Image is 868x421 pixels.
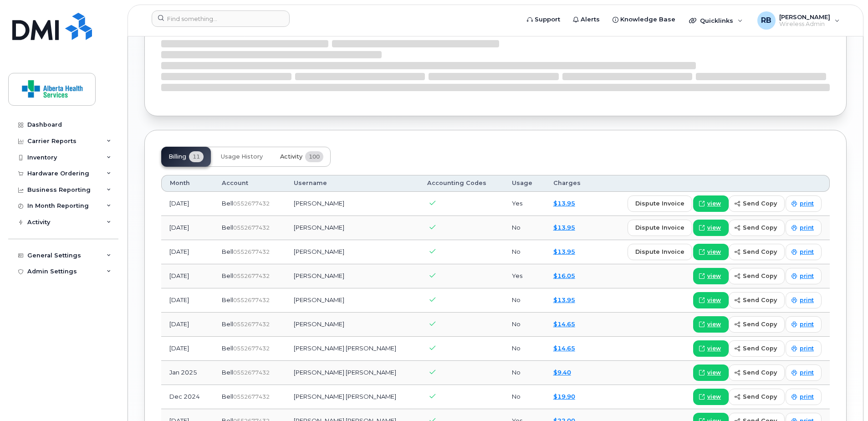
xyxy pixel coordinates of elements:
td: No [504,385,545,409]
div: Quicklinks [683,11,749,30]
td: [PERSON_NAME] [PERSON_NAME] [286,337,419,361]
span: Bell [222,393,233,400]
span: 0552677432 [233,297,270,303]
span: RB [761,15,771,26]
input: Find something... [152,10,290,27]
td: [DATE] [161,192,214,216]
a: view [693,220,729,236]
a: view [693,365,729,381]
a: $14.65 [553,320,575,328]
span: dispute invoice [635,247,684,256]
span: view [707,369,721,377]
button: dispute invoice [628,220,692,236]
button: send copy [729,244,785,260]
span: Activity [280,153,302,160]
span: 0552677432 [233,393,270,400]
span: view [707,200,721,208]
td: [DATE] [161,337,214,361]
a: view [693,292,729,308]
a: $19.90 [553,393,575,400]
span: 0552677432 [233,248,270,255]
span: send copy [743,320,777,329]
span: send copy [743,223,777,232]
span: dispute invoice [635,199,684,208]
span: 0552677432 [233,321,270,328]
a: print [786,316,822,333]
a: print [786,365,822,381]
span: view [707,320,721,329]
span: view [707,224,721,232]
span: print [800,296,814,304]
span: send copy [743,296,777,304]
span: 100 [305,151,323,162]
td: Dec 2024 [161,385,214,409]
td: [PERSON_NAME] [286,192,419,216]
span: 0552677432 [233,345,270,352]
span: Usage History [221,153,263,160]
button: send copy [729,389,785,405]
a: view [693,195,729,212]
td: [DATE] [161,313,214,337]
span: Wireless Admin [779,21,830,28]
button: dispute invoice [628,195,692,212]
span: view [707,296,721,304]
span: 0552677432 [233,200,270,207]
span: dispute invoice [635,223,684,232]
span: print [800,393,814,401]
td: [PERSON_NAME] [286,288,419,313]
td: [PERSON_NAME] [286,216,419,240]
td: [PERSON_NAME] [286,313,419,337]
span: Bell [222,272,233,279]
span: view [707,248,721,256]
span: print [800,320,814,329]
a: Alerts [567,10,606,29]
span: print [800,224,814,232]
td: [DATE] [161,216,214,240]
td: No [504,313,545,337]
span: send copy [743,368,777,377]
td: [PERSON_NAME] [286,264,419,288]
a: print [786,340,822,357]
a: print [786,220,822,236]
td: No [504,240,545,264]
a: $14.65 [553,344,575,352]
a: $9.40 [553,369,571,376]
button: send copy [729,365,785,381]
button: send copy [729,292,785,308]
button: send copy [729,340,785,357]
a: view [693,268,729,284]
span: 0552677432 [233,272,270,279]
span: print [800,369,814,377]
a: $13.95 [553,248,575,255]
a: view [693,389,729,405]
td: [DATE] [161,240,214,264]
a: $13.95 [553,296,575,303]
td: No [504,216,545,240]
a: view [693,340,729,357]
span: view [707,272,721,280]
a: print [786,195,822,212]
span: 0552677432 [233,369,270,376]
a: print [786,292,822,308]
span: send copy [743,392,777,401]
span: print [800,248,814,256]
button: send copy [729,316,785,333]
span: print [800,200,814,208]
span: Bell [222,296,233,303]
td: Yes [504,192,545,216]
span: [PERSON_NAME] [779,13,830,21]
td: [PERSON_NAME] [PERSON_NAME] [286,361,419,385]
td: Jan 2025 [161,361,214,385]
span: Support [535,15,560,24]
span: Alerts [581,15,600,24]
a: print [786,268,822,284]
td: Yes [504,264,545,288]
span: Bell [222,320,233,328]
td: No [504,288,545,313]
span: view [707,344,721,353]
a: Support [521,10,567,29]
a: Knowledge Base [606,10,682,29]
a: $13.95 [553,200,575,207]
td: [DATE] [161,288,214,313]
span: Bell [222,224,233,231]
